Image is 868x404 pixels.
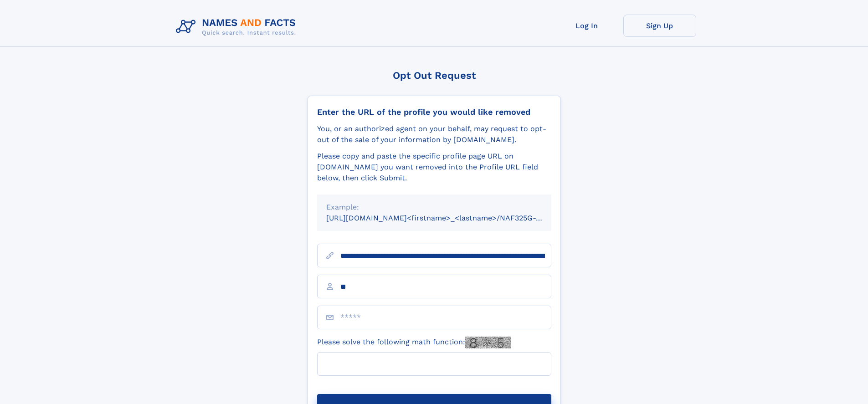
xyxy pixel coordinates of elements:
[317,107,551,117] div: Enter the URL of the profile you would like removed
[550,15,623,37] a: Log In
[623,15,696,37] a: Sign Up
[172,15,303,39] img: Logo Names and Facts
[326,202,542,213] div: Example:
[317,151,551,184] div: Please copy and paste the specific profile page URL on [DOMAIN_NAME] you want removed into the Pr...
[317,337,511,348] label: Please solve the following math function:
[326,214,569,222] small: [URL][DOMAIN_NAME]<firstname>_<lastname>/NAF325G-xxxxxxxx
[317,123,551,145] div: You, or an authorized agent on your behalf, may request to opt-out of the sale of your informatio...
[308,70,561,81] div: Opt Out Request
